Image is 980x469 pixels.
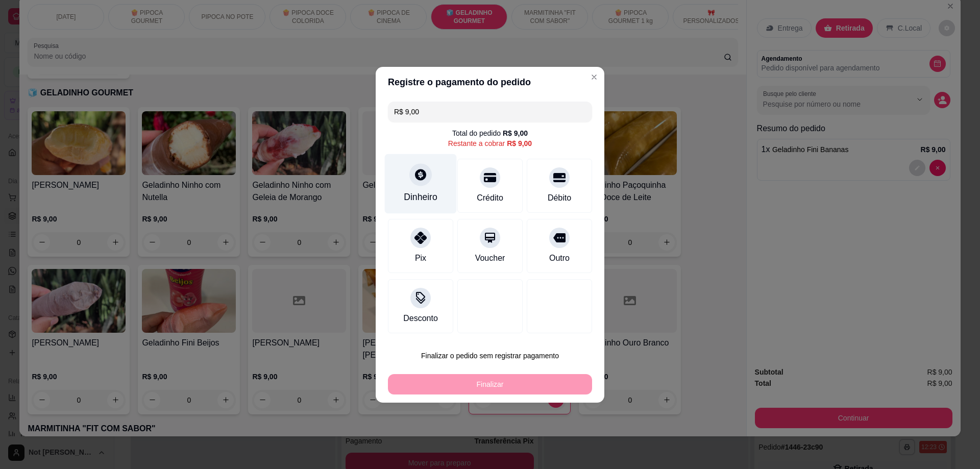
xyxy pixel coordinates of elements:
div: Voucher [475,252,505,264]
div: Restante a cobrar [448,138,532,149]
div: Pix [415,252,426,264]
div: Crédito [477,192,503,204]
div: R$ 9,00 [503,128,528,138]
div: R$ 9,00 [507,138,532,149]
header: Registre o pagamento do pedido [376,67,604,97]
div: Desconto [403,312,438,325]
div: Débito [548,192,571,204]
input: Ex.: hambúrguer de cordeiro [394,102,586,122]
div: Dinheiro [404,190,437,204]
button: Close [586,69,602,85]
button: Finalizar o pedido sem registrar pagamento [388,345,592,366]
div: Outro [549,252,570,264]
div: Total do pedido [452,128,528,138]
